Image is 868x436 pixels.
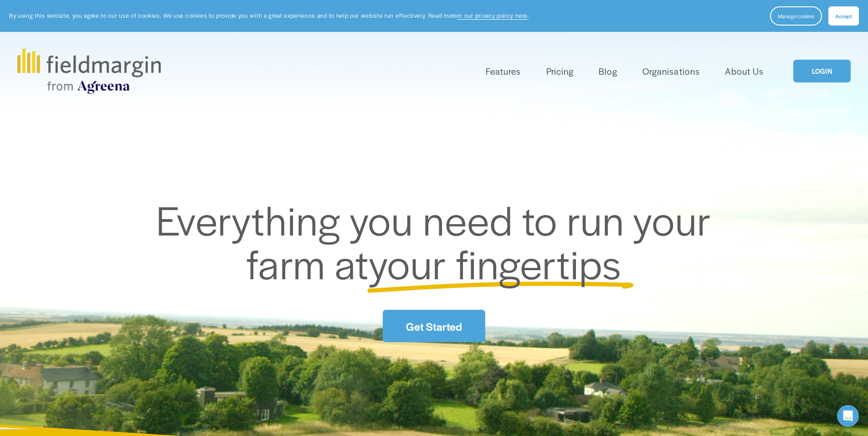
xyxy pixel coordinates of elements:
[778,12,814,20] span: Manage cookies
[156,190,721,291] span: Everything you need to run your farm at
[770,6,822,26] button: Manage cookies
[642,64,699,79] a: Organisations
[835,12,852,20] span: Accept
[369,234,621,291] span: your fingertips
[546,64,574,79] a: Pricing
[837,405,859,427] div: Open Intercom Messenger
[793,60,851,83] a: LOGIN
[383,310,485,342] a: Get Started
[486,64,521,79] a: folder dropdown
[17,48,160,94] img: fieldmargin.com
[828,6,859,26] button: Accept
[486,65,521,78] span: Features
[9,11,529,20] p: By using this website, you agree to our use of cookies. We use cookies to provide you with a grea...
[599,64,617,79] a: Blog
[725,64,764,79] a: About Us
[457,11,528,20] a: in our privacy policy here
